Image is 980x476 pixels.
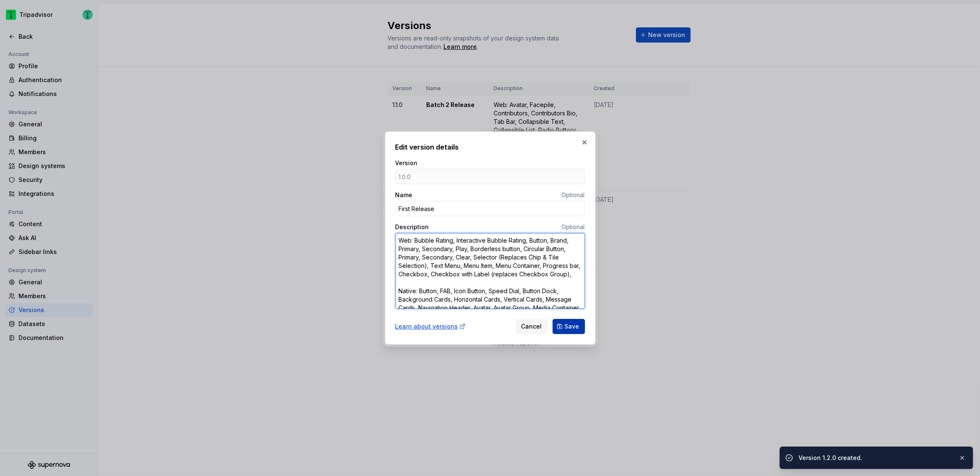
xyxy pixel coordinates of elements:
[395,223,429,231] label: Description
[562,191,585,198] span: Optional
[553,319,585,334] button: Save
[395,201,585,216] input: e.g. Arctic fox
[565,322,579,331] span: Save
[521,322,542,331] span: Cancel
[516,319,547,334] button: Cancel
[395,191,413,199] label: Name
[395,159,418,167] label: Version
[395,142,585,152] h2: Edit version details
[798,454,952,462] div: Version 1.2.0 created.
[562,223,585,230] span: Optional
[395,322,466,331] a: Learn about versions
[395,233,585,309] textarea: Web: Bubble Rating, Interactive Bubble Rating, Button, Brand, Primary, Secondary, Play, Borderles...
